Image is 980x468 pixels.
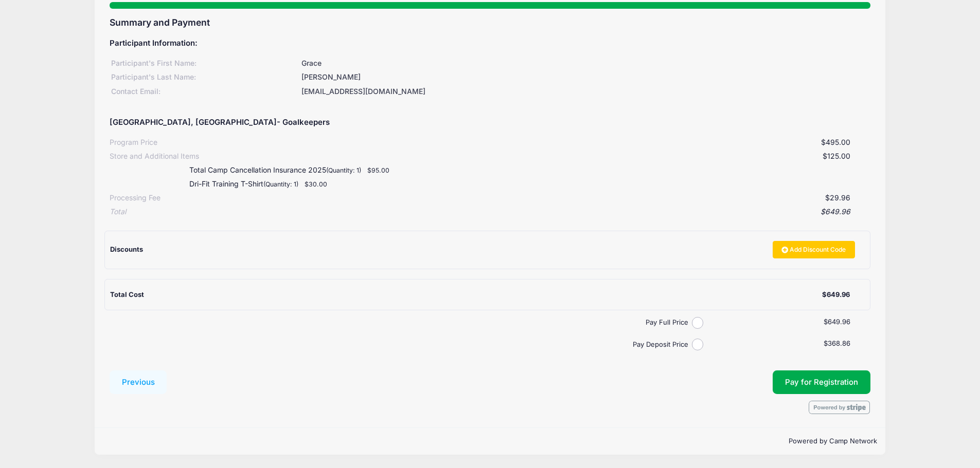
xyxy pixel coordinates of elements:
[785,378,858,387] span: Pay for Registration
[113,340,692,350] label: Pay Deposit Price
[263,180,298,188] small: (Quantity: 1)
[305,180,327,188] small: $30.00
[367,166,389,174] small: $95.00
[110,290,822,300] div: Total Cost
[824,339,850,349] label: $368.86
[773,370,870,394] button: Pay for Registration
[300,58,870,69] div: Grace
[169,165,618,176] div: Total Camp Cancellation Insurance 2025
[773,241,855,258] a: Add Discount Code
[110,370,167,394] button: Previous
[110,58,300,69] div: Participant's First Name:
[126,207,850,217] div: $649.96
[110,137,157,148] div: Program Price
[824,317,850,327] label: $649.96
[110,118,330,127] h5: [GEOGRAPHIC_DATA], [GEOGRAPHIC_DATA]- Goalkeepers
[161,193,850,203] div: $29.96
[300,86,870,97] div: [EMAIL_ADDRESS][DOMAIN_NAME]
[110,17,870,28] h3: Summary and Payment
[300,72,870,83] div: [PERSON_NAME]
[110,207,126,217] div: Total
[110,151,199,162] div: Store and Additional Items
[110,39,870,48] h5: Participant Information:
[821,138,850,146] span: $495.00
[822,290,850,300] div: $649.96
[110,86,300,97] div: Contact Email:
[199,151,850,162] div: $125.00
[169,179,618,190] div: Dri-Fit Training T-Shirt
[110,245,143,253] span: Discounts
[110,193,161,203] div: Processing Fee
[113,317,692,328] label: Pay Full Price
[326,166,361,174] small: (Quantity: 1)
[110,72,300,83] div: Participant's Last Name:
[103,436,877,446] p: Powered by Camp Network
